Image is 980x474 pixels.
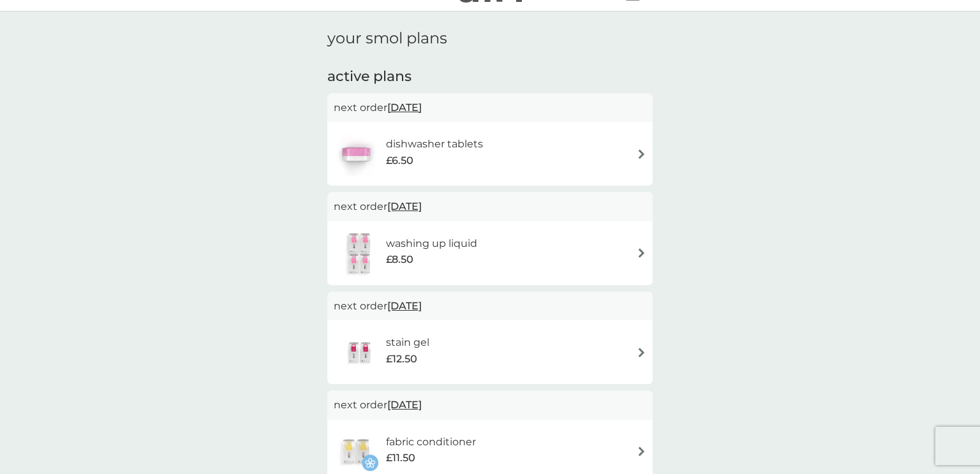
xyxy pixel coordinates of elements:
[386,434,476,450] h6: fabric conditioner
[334,298,646,315] p: next order
[334,131,378,176] img: dishwasher tablets
[327,67,653,87] h2: active plans
[386,334,429,351] h6: stain gel
[387,194,422,219] span: [DATE]
[334,100,646,116] p: next order
[637,447,646,456] img: arrow right
[387,293,422,318] span: [DATE]
[386,235,477,252] h6: washing up liquid
[387,392,422,417] span: [DATE]
[637,248,646,258] img: arrow right
[334,198,646,215] p: next order
[334,330,386,374] img: stain gel
[334,429,378,474] img: fabric conditioner
[386,136,483,152] h6: dishwasher tablets
[637,149,646,159] img: arrow right
[387,95,422,120] span: [DATE]
[386,450,415,466] span: £11.50
[637,348,646,357] img: arrow right
[386,351,417,367] span: £12.50
[334,397,646,413] p: next order
[327,29,653,48] h1: your smol plans
[386,251,413,268] span: £8.50
[386,152,413,169] span: £6.50
[334,231,386,276] img: washing up liquid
